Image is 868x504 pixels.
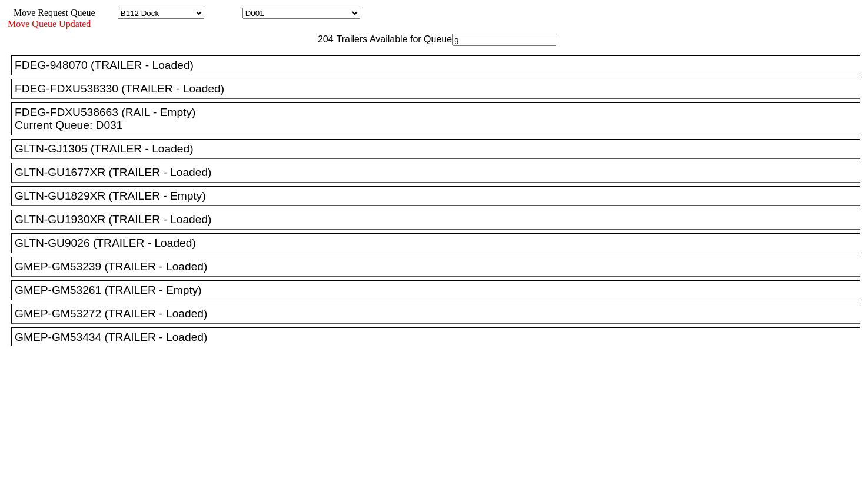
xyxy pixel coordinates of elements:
div: GLTN-GU1829XR (TRAILER - Empty) [15,190,867,203]
div: GMEP-GM53261 (TRAILER - Empty) [15,284,867,297]
span: Trailers Available for Queue [334,34,453,44]
div: GMEP-GM53239 (TRAILER - Loaded) [15,260,867,273]
span: 204 [312,34,334,44]
div: FDEG-FDXU538330 (TRAILER - Loaded) [15,82,867,95]
div: FDEG-948070 (TRAILER - Loaded) [15,59,867,72]
div: FDEG-FDXU538663 (RAIL - Empty) [15,106,867,119]
div: GLTN-GU1930XR (TRAILER - Loaded) [15,213,867,226]
span: Move Request Queue [8,8,95,18]
div: GMEP-GM53434 (TRAILER - Loaded) [15,331,867,344]
span: Location [207,8,240,18]
span: Move Queue Updated [8,19,91,29]
div: GMEP-GM53272 (TRAILER - Loaded) [15,307,867,320]
span: Area [97,8,115,18]
input: Filter Available Trailers [452,34,556,46]
div: GLTN-GU9026 (TRAILER - Loaded) [15,237,867,250]
div: GLTN-GJ1305 (TRAILER - Loaded) [15,142,867,155]
div: GLTN-GU1677XR (TRAILER - Loaded) [15,166,867,179]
